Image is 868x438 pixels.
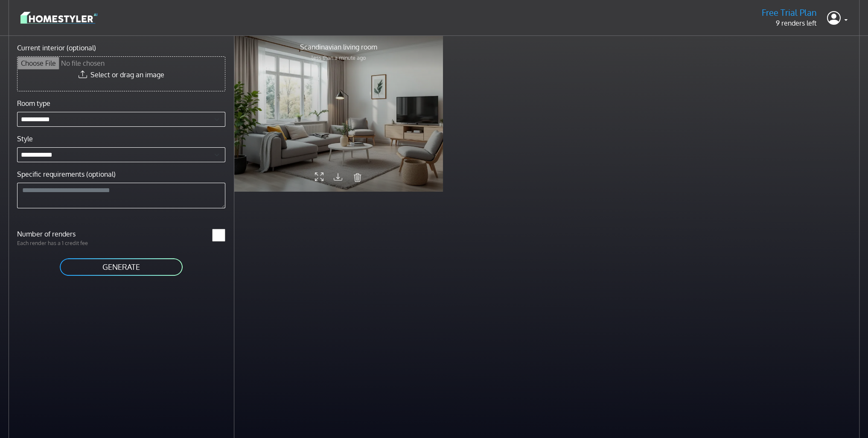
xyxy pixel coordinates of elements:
[762,7,817,18] h5: Free Trial Plan
[17,43,96,53] label: Current interior (optional)
[12,229,121,239] label: Number of renders
[12,239,121,247] p: Each render has a 1 credit fee
[20,10,97,25] img: logo-3de290ba35641baa71223ecac5eacb59cb85b4c7fdf211dc9aaecaaee71ea2f8.svg
[300,54,377,62] p: less than a minute ago
[762,18,817,28] p: 9 renders left
[59,257,184,277] button: GENERATE
[300,42,377,52] p: Scandinavian living room
[17,98,50,108] label: Room type
[17,169,116,179] label: Specific requirements (optional)
[17,134,33,144] label: Style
